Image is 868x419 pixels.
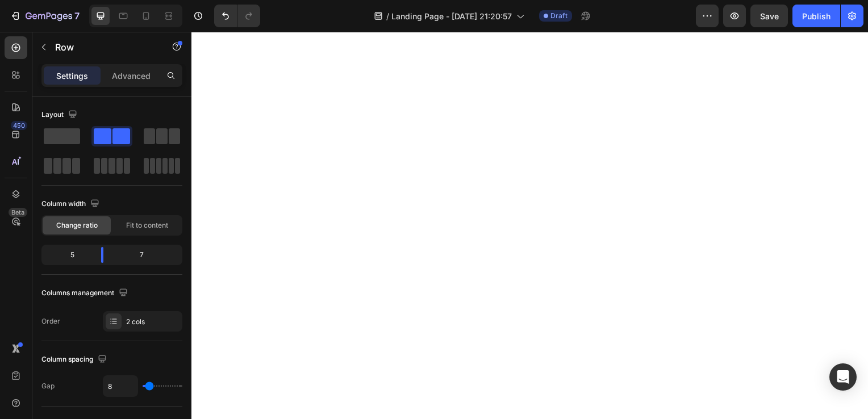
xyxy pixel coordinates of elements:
[550,11,567,21] span: Draft
[74,9,80,23] p: 7
[9,208,27,217] div: Beta
[41,316,60,326] div: Order
[112,70,151,82] p: Advanced
[191,32,868,419] iframe: Design area
[112,247,180,263] div: 7
[41,352,109,367] div: Column spacing
[41,196,102,212] div: Column width
[44,247,92,263] div: 5
[760,11,779,21] span: Save
[41,381,55,391] div: Gap
[5,5,85,27] button: 7
[41,107,80,123] div: Layout
[126,317,180,327] div: 2 cols
[391,10,512,22] span: Landing Page - [DATE] 21:20:57
[750,5,788,27] button: Save
[11,121,27,130] div: 450
[55,40,152,54] p: Row
[214,5,260,27] div: Undo/Redo
[56,220,98,231] span: Change ratio
[126,220,168,231] span: Fit to content
[792,5,840,27] button: Publish
[802,10,831,22] div: Publish
[103,376,137,396] input: Auto
[41,286,130,301] div: Columns management
[829,363,857,391] div: Open Intercom Messenger
[386,10,389,22] span: /
[56,70,88,82] p: Settings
